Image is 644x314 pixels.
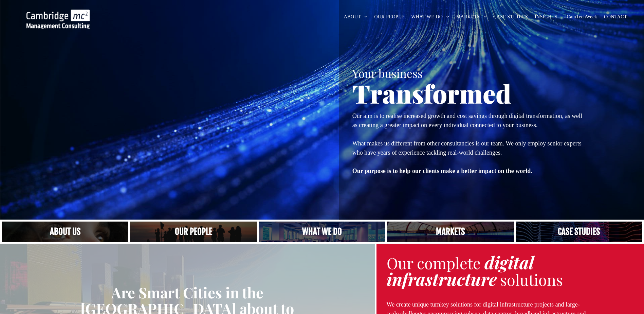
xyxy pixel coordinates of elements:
strong: digital [484,251,534,274]
a: OUR PEOPLE [371,12,408,22]
span: What makes us different from other consultancies is our team. We only employ senior experts who h... [352,140,582,156]
a: Close up of woman's face, centered on her eyes [2,222,128,242]
a: WHAT WE DO [408,12,453,22]
span: Your business [352,66,423,81]
a: A yoga teacher lifting his whole body off the ground in the peacock pose [259,222,385,242]
a: A crowd in silhouette at sunset, on a rise or lookout point [130,222,257,242]
a: MARKETS [453,12,490,22]
span: Our aim is to realise increased growth and cost savings through digital transformation, as well a... [352,112,582,128]
a: INSIGHTS [531,12,561,22]
a: ABOUT [341,12,371,22]
img: Cambridge MC Logo, digital transformation [26,10,90,29]
a: CASE STUDIES [490,12,531,22]
a: CONTACT [601,12,630,22]
span: solutions [500,269,563,290]
strong: infrastructure [387,267,497,290]
span: Our complete [387,252,481,273]
strong: Our purpose is to help our clients make a better impact on the world. [352,168,532,174]
a: #CamTechWeek [561,12,601,22]
span: Transformed [352,76,511,110]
